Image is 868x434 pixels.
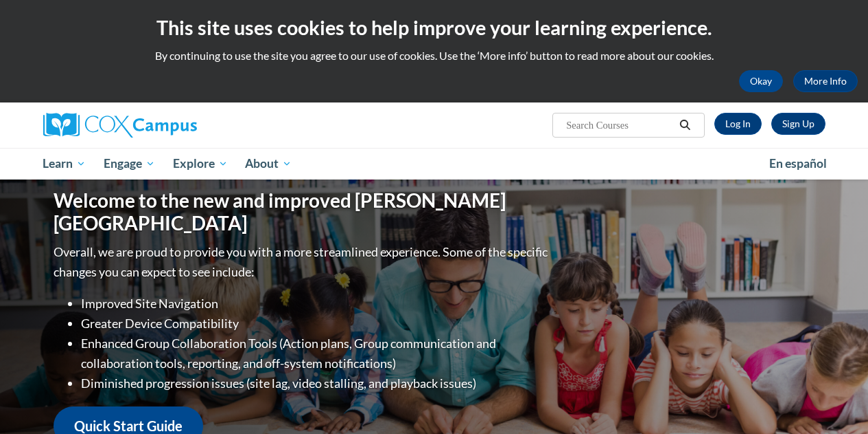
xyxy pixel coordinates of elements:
[173,155,228,172] span: Explore
[739,70,783,92] button: Okay
[33,148,836,180] div: Main menu
[10,14,858,41] h2: This site uses cookies to help improve your learning experience.
[236,148,301,180] a: About
[43,113,197,138] img: Cox Campus
[54,189,551,235] h1: Welcome to the new and improved [PERSON_NAME][GEOGRAPHIC_DATA]
[104,155,155,172] span: Engage
[565,117,675,133] input: Search Courses
[769,156,827,171] span: En español
[245,155,292,172] span: About
[813,379,857,423] iframe: Button to launch messaging window
[771,113,825,135] a: Register
[760,149,836,178] a: En español
[34,148,95,180] a: Learn
[164,148,237,180] a: Explore
[81,373,551,393] li: Diminished progression issues (site lag, video stalling, and playback issues)
[54,242,551,282] p: Overall, we are proud to provide you with a more streamlined experience. Some of the specific cha...
[95,148,164,180] a: Engage
[81,334,551,373] li: Enhanced Group Collaboration Tools (Action plans, Group communication and collaboration tools, re...
[714,113,762,135] a: Log In
[43,155,86,172] span: Learn
[793,70,858,92] a: More Info
[81,294,551,314] li: Improved Site Navigation
[81,314,551,334] li: Greater Device Compatibility
[675,117,695,133] button: Search
[43,113,290,138] a: Cox Campus
[10,48,858,63] p: By continuing to use the site you agree to our use of cookies. Use the ‘More info’ button to read...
